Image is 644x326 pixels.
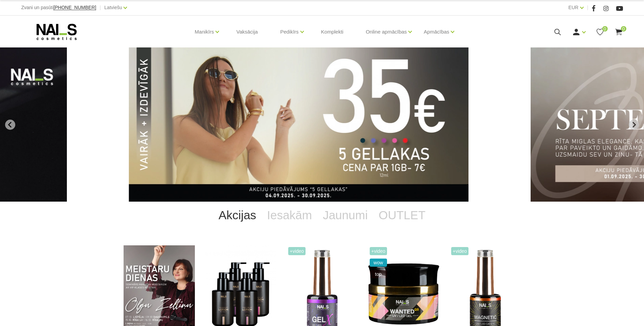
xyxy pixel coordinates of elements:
a: Apmācības [424,18,449,45]
span: 0 [602,26,608,32]
a: Latviešu [104,3,122,12]
li: 1 of 12 [129,47,515,202]
a: Akcijas [213,202,262,229]
span: +Video [370,247,387,255]
a: 0 [596,28,604,36]
a: 0 [614,28,623,36]
div: Zvani un pasūti [21,3,96,12]
a: Iesakām [262,202,317,229]
span: top [370,270,387,278]
button: Next slide [629,120,639,130]
a: [PHONE_NUMBER] [53,5,96,10]
span: +Video [451,247,469,255]
a: Pedikīrs [280,18,298,45]
span: | [99,3,101,12]
a: EUR [568,3,578,12]
a: Vaksācija [231,16,263,48]
span: 0 [621,26,626,32]
span: +Video [288,247,306,255]
span: | [587,3,588,12]
button: Go to last slide [5,120,15,130]
a: Komplekti [316,16,349,48]
a: Manikīrs [195,18,214,45]
a: OUTLET [373,202,431,229]
a: Online apmācības [366,18,407,45]
a: Jaunumi [317,202,373,229]
span: wow [370,259,387,267]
